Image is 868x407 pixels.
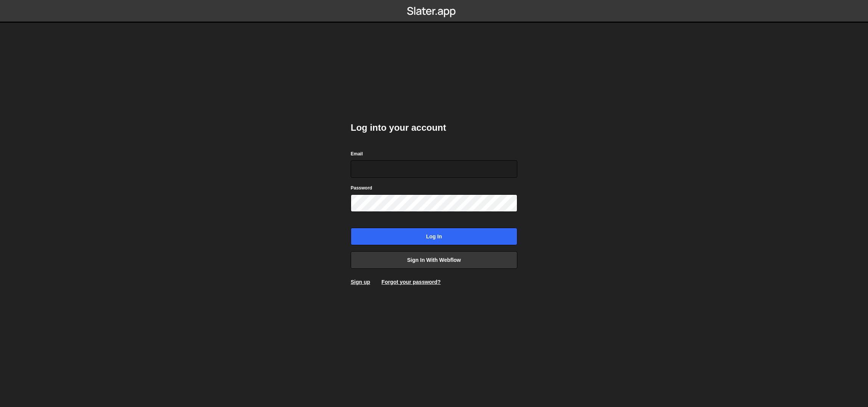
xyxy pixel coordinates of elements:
[351,279,370,285] a: Sign up
[351,228,517,245] input: Log in
[351,150,363,158] label: Email
[351,122,517,134] h2: Log into your account
[381,279,440,285] a: Forgot your password?
[351,251,517,269] a: Sign in with Webflow
[351,184,372,192] label: Password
